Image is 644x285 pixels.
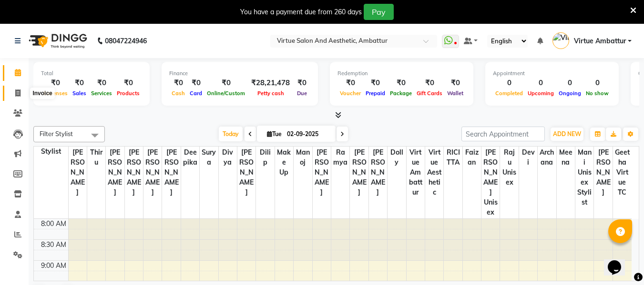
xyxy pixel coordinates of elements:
span: Completed [493,90,525,97]
span: [PERSON_NAME] [237,147,256,198]
span: [PERSON_NAME] [369,147,387,198]
button: ADD NEW [551,128,583,141]
button: Pay [364,4,394,20]
span: Cash [169,90,187,97]
div: Finance [169,69,310,78]
div: Stylist [34,147,68,157]
div: ₹0 [204,78,247,88]
span: [PERSON_NAME] [125,147,143,198]
span: Sales [70,90,89,97]
span: Today [219,127,243,141]
span: [PERSON_NAME] [143,147,162,198]
span: Devi [519,147,537,168]
span: Voucher [337,90,363,97]
span: Dilip [256,147,274,168]
span: Wallet [445,90,466,97]
span: Ramya [331,147,349,168]
div: 0 [493,78,525,88]
div: Appointment [493,69,611,78]
span: Geetha Virtue TC [613,147,632,198]
span: Thiru [87,147,105,168]
span: Archana [538,147,556,168]
div: 8:30 AM [39,240,68,250]
span: Faizan [463,147,481,168]
div: ₹28,21,478 [247,78,294,88]
span: Mani Unisex Stylist [575,147,593,208]
span: Services [89,90,114,97]
div: ₹0 [388,78,414,88]
span: [PERSON_NAME] [106,147,124,198]
span: Package [388,90,414,97]
div: ₹0 [414,78,445,88]
span: Virtue Aesthetic [425,147,443,198]
span: [PERSON_NAME] [350,147,368,198]
img: logo [24,28,90,54]
span: [PERSON_NAME] [162,147,180,198]
span: RICITTA [444,147,462,168]
div: 9:00 AM [39,261,68,271]
span: ADD NEW [553,130,581,138]
span: Card [187,90,204,97]
div: ₹0 [41,78,70,88]
div: Invoice [30,88,54,99]
span: [PERSON_NAME] [69,147,87,198]
span: Manoj [294,147,312,168]
span: Gift Cards [414,90,445,97]
div: ₹0 [294,78,310,88]
iframe: chat widget [604,247,634,275]
span: Raju Unisex [500,147,518,188]
span: Filter Stylist [40,130,73,138]
span: Surya [200,147,218,168]
span: Tue [265,130,284,138]
span: Dolly [388,147,406,168]
div: ₹0 [70,78,89,88]
span: [PERSON_NAME] Unisex [481,147,500,218]
b: 08047224946 [105,28,147,54]
span: Meena [557,147,575,168]
span: Make up [275,147,293,178]
div: ₹0 [114,78,142,88]
div: 0 [583,78,611,88]
div: ₹0 [337,78,363,88]
div: ₹0 [187,78,204,88]
span: Virtue Ambattur [407,147,425,198]
div: ₹0 [89,78,114,88]
input: 2025-09-02 [284,127,332,141]
img: Virtue Ambattur [552,32,569,49]
span: [PERSON_NAME] [313,147,331,198]
span: Divya [219,147,237,168]
span: No show [583,90,611,97]
span: Products [114,90,142,97]
div: 8:00 AM [39,219,68,229]
div: Redemption [337,69,466,78]
div: ₹0 [363,78,388,88]
span: Due [295,90,309,97]
div: 0 [556,78,583,88]
input: Search Appointment [461,127,545,141]
span: Virtue Ambattur [574,36,626,46]
div: You have a payment due from 260 days [240,7,362,17]
span: Prepaid [363,90,388,97]
div: Total [41,69,142,78]
div: ₹0 [169,78,187,88]
span: Online/Custom [204,90,247,97]
span: Petty cash [255,90,286,97]
div: 0 [525,78,556,88]
span: Ongoing [556,90,583,97]
span: Deepika [181,147,199,168]
div: ₹0 [445,78,466,88]
span: Upcoming [525,90,556,97]
span: [PERSON_NAME] [594,147,612,198]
